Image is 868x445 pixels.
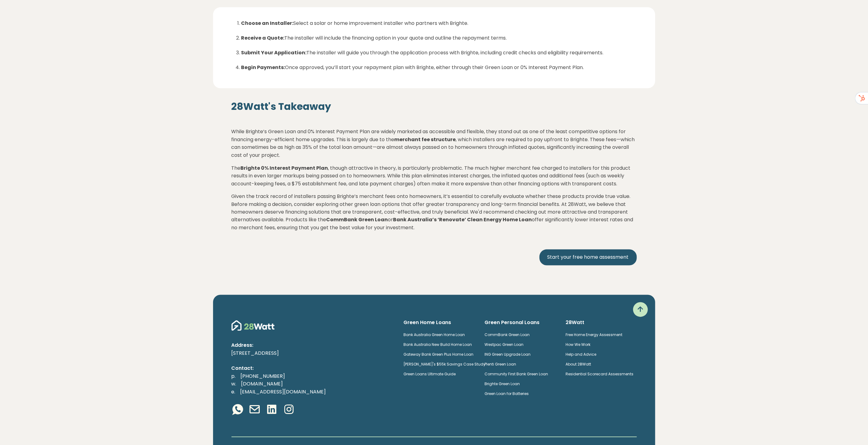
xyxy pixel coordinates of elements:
[283,404,295,417] a: Instagram
[404,372,456,377] a: Green Loans Ultimate Guide
[404,319,475,326] h6: Green Home Loans
[241,20,294,27] strong: Choose an Installer:
[404,332,465,338] a: Bank Australia Green Home Loan
[566,362,591,367] a: About 28Watt
[232,373,236,380] span: p.
[266,404,278,417] a: Linkedin
[232,389,235,396] span: e.
[241,64,285,71] strong: Begin Payments:
[232,319,274,332] img: 28Watt
[241,34,285,41] strong: Receive a Quote:
[241,34,637,49] li: The installer will include the financing option in your quote and outline the repayment terms.
[241,64,637,71] li: Once approved, you’ll start your repayment plan with Brighte, either through their Green Loan or ...
[326,216,388,223] strong: CommBank Green Loan
[485,352,531,357] a: ING Green Upgrade Loan
[566,352,596,357] a: Help and Advice
[485,391,529,397] a: Green Loan for Batteries
[232,164,637,188] p: The , though attractive in theory, is particularly problematic. The much higher merchant fee char...
[566,319,637,326] h6: 28Watt
[249,404,261,417] a: Email
[566,372,633,377] a: Residential Scorecard Assessments
[566,332,622,338] a: Free Home Energy Assessment
[232,350,394,358] p: [STREET_ADDRESS]
[485,342,524,347] a: Westpac Green Loan
[241,164,328,172] strong: Brighte 0% Interest Payment Plan
[485,362,516,367] a: Plenti Green Loan
[232,192,637,232] p: Given the track record of installers passing Brighte’s merchant fees onto homeowners, it’s essent...
[236,381,288,388] a: [DOMAIN_NAME]
[393,216,532,223] strong: Bank Australia’s ‘Renovate’ Clean Energy Home Loan
[485,372,548,377] a: Community First Bank Green Loan
[404,342,472,347] a: Bank Australia New Build Home Loan
[395,136,456,143] strong: merchant fee structure
[241,49,637,64] li: The installer will guide you through the application process with Brighte, including credit check...
[235,389,331,396] a: [EMAIL_ADDRESS][DOMAIN_NAME]
[232,101,637,112] h3: 28Watt's Takeaway
[566,342,590,347] a: How We Work
[236,373,290,380] a: [PHONE_NUMBER]
[539,250,637,265] a: Start your free home assessment
[485,332,530,338] a: CommBank Green Loan
[485,381,520,387] a: Brighte Green Loan
[232,342,394,350] p: Address:
[232,381,236,388] span: w.
[232,404,244,417] a: Whatsapp
[404,362,486,367] a: [PERSON_NAME]'s $55k Savings Case Study
[232,365,394,373] p: Contact:
[485,319,556,326] h6: Green Personal Loans
[241,49,307,56] strong: Submit Your Application:
[232,128,637,159] p: While Brighte’s Green Loan and 0% Interest Payment Plan are widely marketed as accessible and fle...
[241,20,637,34] li: Select a solar or home improvement installer who partners with Brighte.
[404,352,474,357] a: Gateway Bank Green Plus Home Loan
